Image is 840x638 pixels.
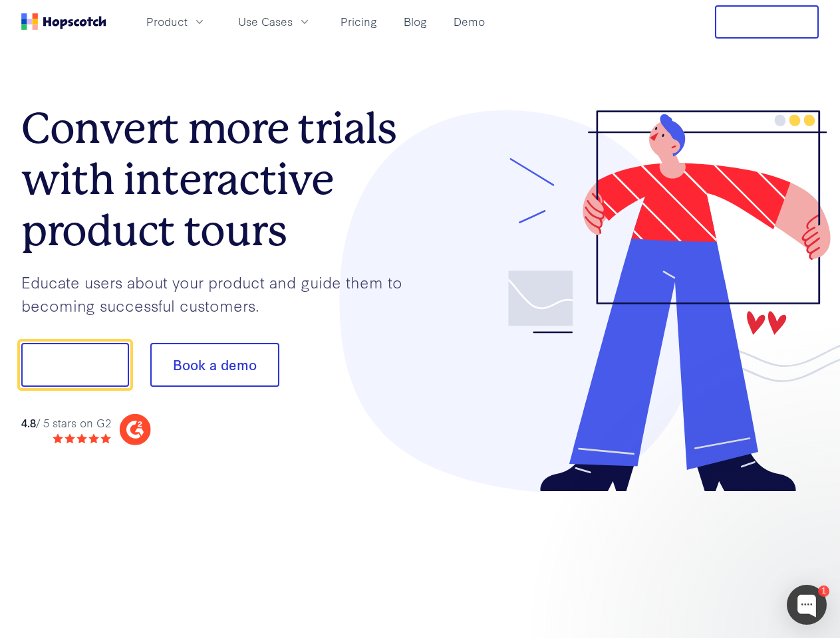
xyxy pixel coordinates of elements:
span: Use Cases [238,13,293,30]
h1: Convert more trials with interactive product tours [21,103,420,256]
div: 1 [818,585,829,597]
a: Demo [448,11,490,33]
strong: 4.8 [21,415,36,430]
button: Product [138,11,214,33]
a: Blog [398,11,432,33]
div: / 5 stars on G2 [21,415,111,431]
a: Pricing [335,11,382,33]
button: Show me! [21,343,129,387]
button: Use Cases [230,11,319,33]
a: Home [21,13,106,30]
p: Educate users about your product and guide them to becoming successful customers. [21,270,420,316]
button: Book a demo [150,343,279,387]
span: Product [146,13,188,30]
button: Free Trial [715,5,819,39]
